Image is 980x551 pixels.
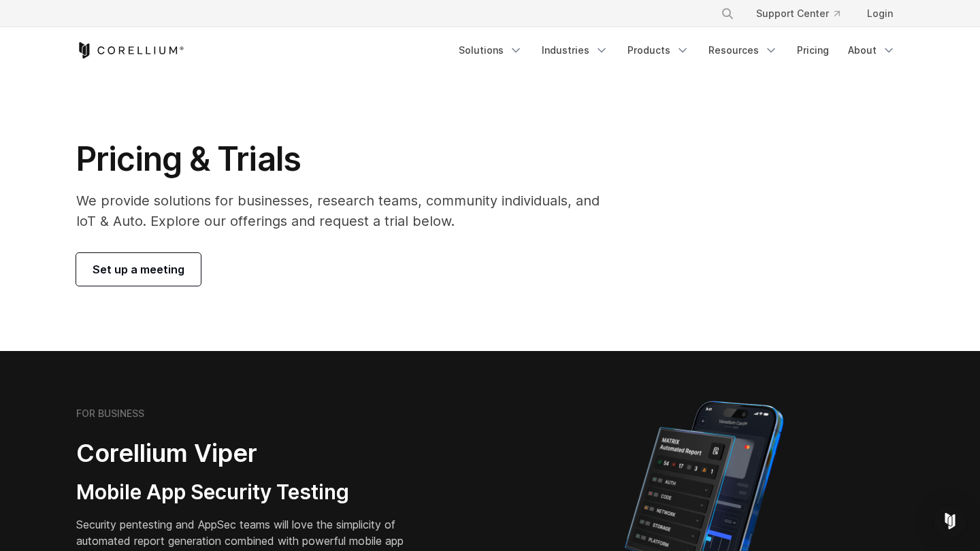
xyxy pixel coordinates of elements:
[700,38,786,63] a: Resources
[76,190,619,231] p: We provide solutions for businesses, research teams, community individuals, and IoT & Auto. Explo...
[76,253,201,286] a: Set up a meeting
[76,407,144,420] h6: FOR BUSINESS
[856,1,904,26] a: Login
[704,1,904,26] div: Navigation Menu
[619,38,698,63] a: Products
[534,38,617,63] a: Industries
[451,38,531,63] a: Solutions
[840,38,904,63] a: About
[745,1,851,26] a: Support Center
[93,261,184,278] span: Set up a meeting
[76,42,184,59] a: Corellium Home
[76,480,425,505] h3: Mobile App Security Testing
[789,38,837,63] a: Pricing
[76,139,619,180] h1: Pricing & Trials
[934,505,966,537] div: Open Intercom Messenger
[76,438,425,469] h2: Corellium Viper
[451,38,904,63] div: Navigation Menu
[715,1,740,26] button: Search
